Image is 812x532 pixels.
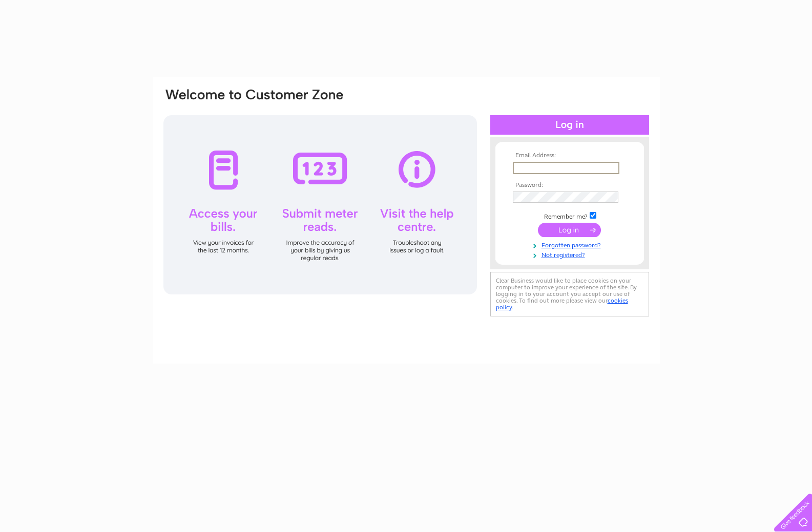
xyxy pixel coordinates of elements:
[513,249,629,259] a: Not registered?
[510,210,629,221] td: Remember me?
[510,182,629,189] th: Password:
[513,240,629,249] a: Forgotten password?
[510,152,629,159] th: Email Address:
[490,272,649,316] div: Clear Business would like to place cookies on your computer to improve your experience of the sit...
[538,223,601,237] input: Submit
[496,297,628,311] a: cookies policy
